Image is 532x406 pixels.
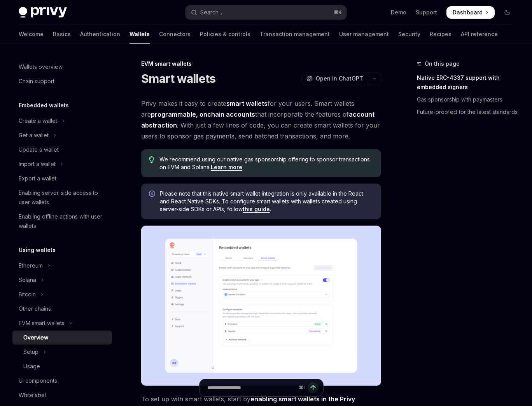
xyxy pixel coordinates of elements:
a: Support [416,9,437,16]
button: Open search [185,5,346,19]
div: Whitelabel [19,390,46,400]
a: Gas sponsorship with paymasters [417,93,520,106]
a: Demo [391,9,406,16]
a: Future-proofed for the latest standards [417,106,520,118]
div: Setup [23,347,38,357]
a: Whitelabel [12,388,112,402]
div: Enabling server-side access to user wallets [19,188,107,207]
div: EVM smart wallets [19,318,65,328]
div: Search... [200,8,222,17]
a: Security [398,25,420,44]
a: UI components [12,374,112,388]
span: Dashboard [453,9,483,16]
div: Overview [23,333,48,342]
a: this guide [243,206,270,213]
a: User management [339,25,389,44]
button: Send message [308,382,318,393]
span: Privy makes it easy to create for your users. Smart wallets are that incorporate the features of ... [141,98,381,142]
button: Toggle Import a wallet section [12,157,112,171]
h1: Smart wallets [141,72,215,86]
div: Other chains [19,304,51,313]
span: Open in ChatGPT [316,75,363,82]
button: Toggle EVM smart wallets section [12,316,112,330]
a: Export a wallet [12,171,112,185]
button: Toggle Ethereum section [12,259,112,273]
a: Native ERC-4337 support with embedded signers [417,72,520,93]
div: Solana [19,275,36,285]
img: Sample enable smart wallets [141,226,381,386]
a: Other chains [12,302,112,316]
button: Toggle Get a wallet section [12,128,112,142]
input: Ask a question... [207,379,296,396]
div: Ethereum [19,261,43,270]
svg: Tip [149,156,154,163]
div: Get a wallet [19,131,49,140]
a: Dashboard [446,6,495,19]
a: Overview [12,331,112,345]
a: Policies & controls [200,25,250,44]
div: UI components [19,376,57,385]
div: EVM smart wallets [141,60,381,68]
a: Recipes [430,25,451,44]
a: Enabling server-side access to user wallets [12,186,112,209]
div: Usage [23,362,40,371]
strong: programmable, onchain accounts [151,110,255,118]
a: Welcome [19,25,44,44]
button: Open in ChatGPT [301,72,368,85]
div: Create a wallet [19,116,57,126]
span: ⌘ K [334,9,342,16]
div: Import a wallet [19,159,56,169]
a: Connectors [159,25,191,44]
a: Transaction management [260,25,330,44]
h5: Using wallets [19,245,56,255]
a: Wallets overview [12,60,112,74]
div: Chain support [19,77,54,86]
span: Please note that this native smart wallet integration is only available in the React and React Na... [160,190,373,213]
button: Toggle Bitcoin section [12,287,112,301]
div: Enabling offline actions with user wallets [19,212,107,231]
a: Usage [12,359,112,373]
a: API reference [461,25,498,44]
svg: Info [149,191,157,198]
button: Toggle Create a wallet section [12,114,112,128]
a: Wallets [129,25,150,44]
span: On this page [425,59,460,68]
a: Chain support [12,74,112,88]
a: Enabling offline actions with user wallets [12,210,112,233]
a: Update a wallet [12,143,112,157]
a: Authentication [80,25,120,44]
button: Toggle Setup section [12,345,112,359]
span: We recommend using our native gas sponsorship offering to sponsor transactions on EVM and Solana. [159,156,373,171]
h5: Embedded wallets [19,101,69,110]
a: Basics [53,25,71,44]
button: Toggle dark mode [501,6,513,19]
div: Export a wallet [19,174,56,183]
strong: smart wallets [226,100,268,107]
div: Bitcoin [19,290,36,299]
a: Learn more [211,164,242,171]
button: Toggle Solana section [12,273,112,287]
div: Update a wallet [19,145,59,154]
div: Wallets overview [19,62,63,72]
img: dark logo [19,7,67,18]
